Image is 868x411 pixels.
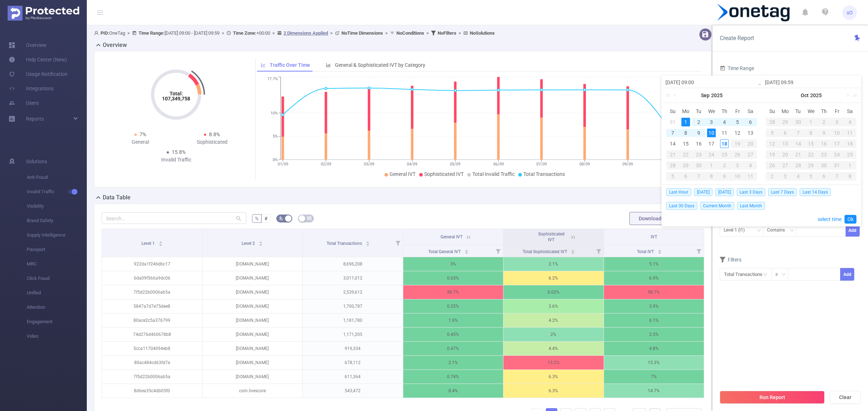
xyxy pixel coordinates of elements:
a: Oct [800,88,809,103]
span: > [220,30,226,36]
div: 14 [792,139,805,148]
b: No Filters [438,30,456,36]
div: 3 [779,172,792,181]
td: October 7, 2025 [692,171,705,182]
i: icon: user [94,31,101,35]
div: 26 [731,150,744,159]
span: 7% [140,131,146,137]
i: icon: down [782,272,786,277]
div: Contains [767,224,790,236]
span: 8.8% [209,131,220,137]
span: Total Invalid Traffic [472,171,515,177]
span: Anti-Fraud [27,170,87,185]
td: September 7, 2025 [666,127,679,138]
span: Engagement [27,315,87,329]
a: Ok [844,215,856,224]
span: We [805,108,818,114]
td: October 30, 2025 [817,160,830,171]
th: Sun [666,106,679,117]
div: 4 [720,118,729,126]
div: 4 [843,118,856,126]
span: Traffic Over Time [270,62,310,68]
h2: Data Table [103,193,131,202]
div: 3 [731,161,744,170]
a: select time [818,212,842,226]
td: September 10, 2025 [705,127,718,138]
span: Sophisticated IVT [424,171,464,177]
span: Reports [26,116,44,122]
div: 13 [746,129,755,137]
td: October 8, 2025 [805,127,818,138]
th: Sat [843,106,856,117]
th: Thu [718,106,731,117]
tspan: 09/09 [622,162,633,166]
td: September 9, 2025 [692,127,705,138]
div: 12 [733,129,742,137]
td: October 27, 2025 [779,160,792,171]
div: 30 [792,118,805,126]
div: 3 [707,118,716,126]
td: September 6, 2025 [744,117,757,127]
td: August 31, 2025 [666,117,679,127]
td: November 7, 2025 [830,171,843,182]
button: Add [840,268,854,281]
span: Solutions [26,154,47,169]
div: 6 [779,129,792,137]
div: 29 [779,118,792,126]
td: September 23, 2025 [692,149,705,160]
div: 8 [705,172,718,181]
td: November 8, 2025 [843,171,856,182]
div: 31 [830,161,843,170]
div: 11 [720,129,729,137]
a: Usage Notification [9,67,68,81]
div: 23 [817,150,830,159]
td: September 18, 2025 [718,138,731,149]
span: Last 14 Days [800,188,831,196]
div: 7 [668,129,677,137]
td: October 4, 2025 [744,160,757,171]
tspan: 07/09 [536,162,546,166]
th: Fri [731,106,744,117]
td: October 3, 2025 [731,160,744,171]
div: 18 [720,139,729,148]
td: September 14, 2025 [666,138,679,149]
div: Level 1 (l1) [724,224,750,236]
div: 19 [766,150,779,159]
td: October 8, 2025 [705,171,718,182]
td: September 17, 2025 [705,138,718,149]
div: 6 [679,172,692,181]
th: Mon [679,106,692,117]
button: Add [846,224,860,237]
div: 14 [668,139,677,148]
th: Tue [692,106,705,117]
th: Sun [766,106,779,117]
th: Wed [705,106,718,117]
div: 22 [679,150,692,159]
b: No Conditions [396,30,424,36]
th: Thu [817,106,830,117]
div: 2 [817,118,830,126]
tspan: 03/09 [363,162,374,166]
div: 9 [694,129,703,137]
td: November 4, 2025 [792,171,805,182]
div: 9 [718,172,731,181]
td: September 30, 2025 [692,160,705,171]
tspan: 05/09 [450,162,460,166]
td: September 20, 2025 [744,138,757,149]
a: Users [9,96,39,110]
b: No Solutions [470,30,495,36]
i: icon: table [307,216,311,220]
input: Search... [102,212,246,224]
td: October 2, 2025 [817,117,830,127]
td: September 24, 2025 [705,149,718,160]
div: 2 [766,172,779,181]
i: icon: bar-chart [326,62,331,68]
div: 12 [766,139,779,148]
th: Mon [779,106,792,117]
input: Start date [665,78,758,87]
tspan: 17.7% [267,77,278,82]
i: icon: bg-colors [279,216,283,220]
div: 28 [666,161,679,170]
span: Passport [27,242,87,257]
td: September 29, 2025 [779,117,792,127]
